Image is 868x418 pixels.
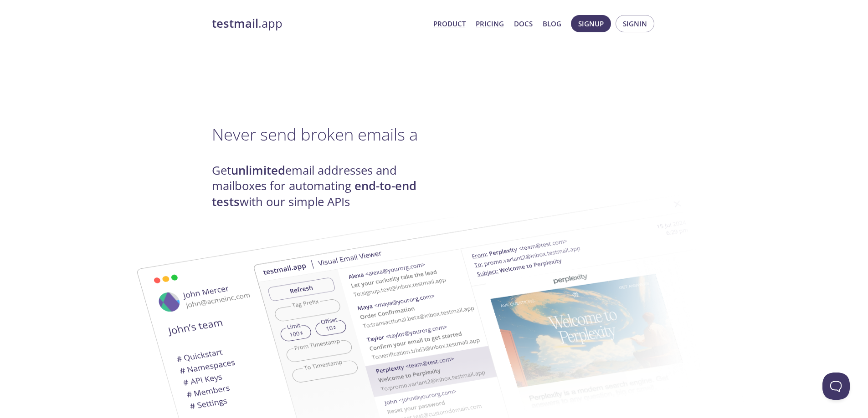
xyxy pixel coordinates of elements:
[822,373,850,400] iframe: Help Scout Beacon - Open
[623,18,647,30] span: Signin
[212,16,426,31] a: testmail.app
[212,82,657,117] h1: Simple email testing
[212,15,258,31] strong: testmail
[543,18,561,30] a: Blog
[514,18,533,30] a: Docs
[212,178,416,209] strong: end-to-end tests
[212,163,434,210] h4: Get email addresses and mailboxes for automating with our simple APIs
[476,18,504,30] a: Pricing
[571,15,611,32] button: Signup
[212,123,418,146] span: Never send broken emails a
[433,18,466,30] a: Product
[578,18,604,30] span: Signup
[616,15,654,32] button: Signin
[231,162,285,178] strong: unlimited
